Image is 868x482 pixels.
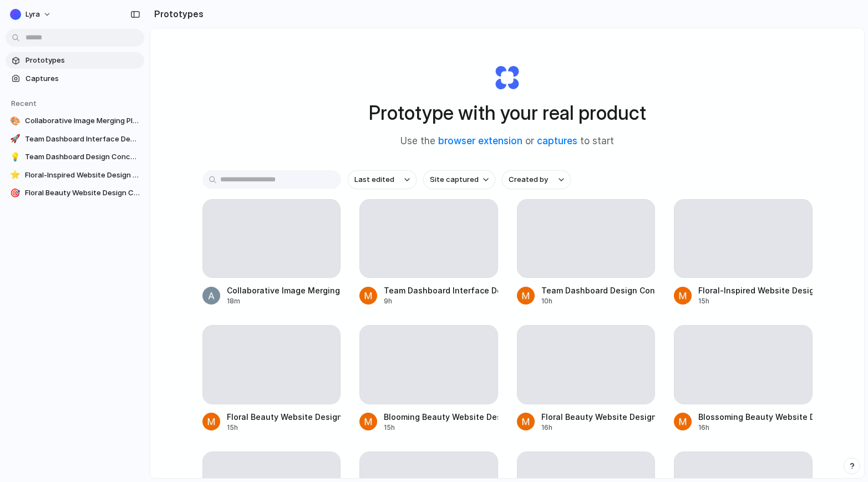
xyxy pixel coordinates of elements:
h1: Prototype with your real product [369,98,646,128]
span: Prototypes [26,55,140,66]
a: Blooming Beauty Website Design15h [359,325,498,432]
div: Blooming Beauty Website Design [384,411,498,423]
a: Blossoming Beauty Website Design16h [674,325,813,432]
button: Lyra [6,6,57,23]
div: 9h [384,296,498,306]
span: Team Dashboard Interface Design [25,134,140,145]
a: Captures [6,70,144,87]
span: Site captured [430,174,479,185]
a: Floral-Inspired Website Design Concept15h [674,199,813,306]
div: Floral-Inspired Website Design Concept [698,285,813,296]
span: Captures [26,73,140,84]
div: 🎯 [10,187,21,199]
div: 💡 [10,151,21,163]
button: Site captured [423,170,495,189]
a: Team Dashboard Interface Design9h [359,199,498,306]
div: 18m [227,296,341,306]
a: Prototypes [6,52,144,69]
a: Collaborative Image Merging Platform18m [202,199,341,306]
div: 🚀 [10,134,21,145]
div: 15h [384,423,498,433]
div: Floral Beauty Website Design Concept [227,411,341,423]
span: Floral-Inspired Website Design Concept [25,170,140,181]
div: Blossoming Beauty Website Design [698,411,813,423]
a: captures [537,135,577,146]
div: 10h [541,296,656,306]
span: Use the or to start [400,134,614,149]
button: Created by [502,170,571,189]
a: browser extension [438,135,522,146]
a: 💡Team Dashboard Design Concept [6,149,144,165]
div: 🎨 [10,115,21,126]
span: Last edited [354,174,394,185]
a: Floral Beauty Website Design Concept15h [202,325,341,432]
span: Team Dashboard Design Concept [25,151,140,163]
div: Collaborative Image Merging Platform [227,285,341,296]
div: 16h [541,423,656,433]
a: Floral Beauty Website Design Concept16h [517,325,656,432]
a: ⭐Floral-Inspired Website Design Concept [6,167,144,184]
div: Floral Beauty Website Design Concept [541,411,656,423]
div: 15h [227,423,341,433]
button: Last edited [348,170,417,189]
span: Created by [509,174,548,185]
a: Team Dashboard Design Concept10h [517,199,656,306]
h2: Prototypes [150,7,204,21]
div: Team Dashboard Interface Design [384,285,498,296]
a: 🚀Team Dashboard Interface Design [6,131,144,148]
a: 🎨Collaborative Image Merging Platform [6,113,144,129]
span: Recent [11,99,37,108]
span: Collaborative Image Merging Platform [25,115,140,126]
a: 🎯Floral Beauty Website Design Concept [6,185,144,201]
div: Team Dashboard Design Concept [541,285,656,296]
div: 16h [698,423,813,433]
div: ⭐ [10,170,21,181]
div: 15h [698,296,813,306]
span: Lyra [26,9,40,20]
span: Floral Beauty Website Design Concept [25,187,140,199]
